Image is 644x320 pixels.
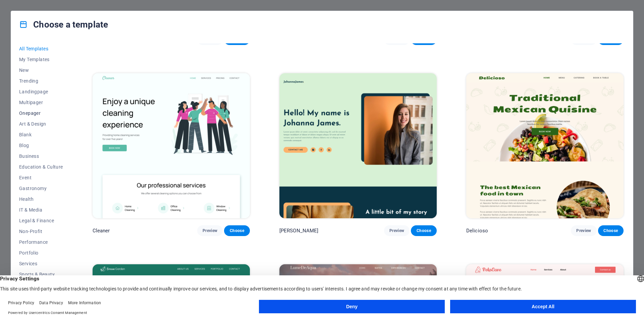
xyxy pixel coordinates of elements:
button: Preview [197,225,223,236]
span: Business [19,153,63,159]
span: IT & Media [19,207,63,213]
button: Choose [224,225,250,236]
button: Trending [19,76,63,86]
button: Education & Culture [19,162,63,172]
button: Portfolio [19,247,63,258]
button: Preview [571,225,596,236]
img: Johanna James [279,73,437,218]
span: Blog [19,143,63,148]
img: Delicioso [466,73,624,218]
button: Non-Profit [19,226,63,237]
span: Education & Culture [19,164,63,170]
p: Cleaner [93,227,110,234]
span: Portfolio [19,250,63,256]
button: Blog [19,140,63,151]
span: All Templates [19,46,63,51]
span: Non-Profit [19,229,63,234]
button: Art & Design [19,119,63,129]
span: Sports & Beauty [19,272,63,277]
button: Health [19,194,63,204]
button: Preview [384,225,410,236]
p: [PERSON_NAME] [279,227,319,234]
button: Legal & Finance [19,215,63,226]
button: Multipager [19,97,63,108]
button: Choose [411,225,436,236]
button: Performance [19,237,63,247]
button: All Templates [19,43,63,54]
button: Landingpage [19,86,63,97]
span: Choose [603,228,618,233]
button: Blank [19,129,63,140]
button: Business [19,151,63,162]
button: IT & Media [19,204,63,215]
span: Choose [229,228,244,233]
span: Legal & Finance [19,218,63,223]
span: Preview [203,228,217,233]
span: Art & Design [19,121,63,127]
span: Preview [576,228,591,233]
span: Health [19,196,63,202]
button: Event [19,172,63,183]
button: Sports & Beauty [19,269,63,280]
button: My Templates [19,54,63,65]
span: Services [19,261,63,266]
button: Choose [598,225,624,236]
span: Blank [19,132,63,137]
span: My Templates [19,57,63,62]
span: Preview [389,228,404,233]
span: Trending [19,78,63,84]
span: Choose [416,228,431,233]
span: Event [19,175,63,180]
span: Gastronomy [19,186,63,191]
button: New [19,65,63,76]
h4: Choose a template [19,19,108,30]
span: Performance [19,239,63,245]
span: Landingpage [19,89,63,94]
img: Cleaner [93,73,250,218]
span: Onepager [19,110,63,116]
button: Onepager [19,108,63,119]
span: New [19,67,63,73]
p: Delicioso [466,227,488,234]
button: Services [19,258,63,269]
span: Multipager [19,100,63,105]
button: Gastronomy [19,183,63,194]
